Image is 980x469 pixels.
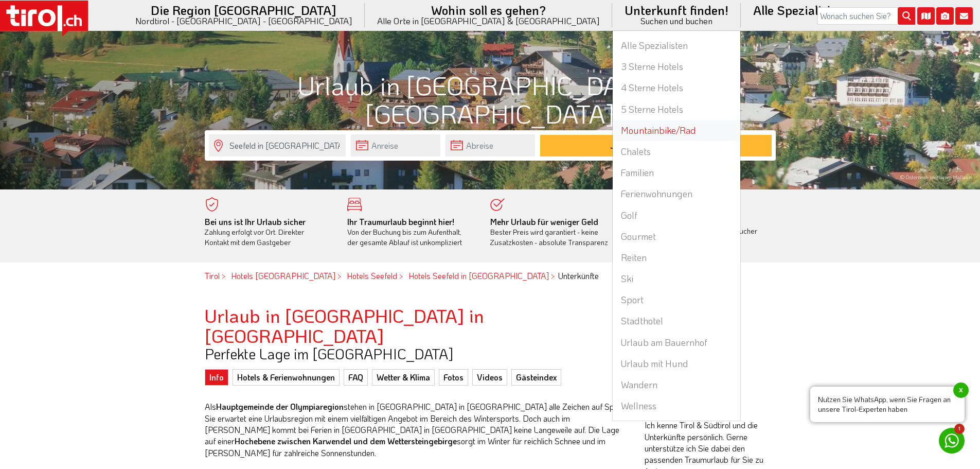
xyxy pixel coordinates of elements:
span: 1 [954,424,965,434]
a: Sport [613,289,740,310]
a: Hotels Seefeld [347,270,397,281]
a: Golf [613,205,740,226]
a: Alle Spezialisten [613,35,740,56]
a: Mountainbike/Rad [613,120,740,141]
input: Abreise [446,134,535,157]
a: Gästeindex [511,369,561,386]
b: Bei uns ist Ihr Urlaub sicher [205,216,306,227]
i: Karte öffnen [917,7,935,25]
a: Videos [472,369,507,386]
strong: Hauptgemeinde der Olympiaregion [216,401,344,412]
a: Chalets [613,141,740,162]
a: Fotos [439,369,468,386]
strong: Hochebene zwischen Karwendel und dem Wettersteingebirge [235,436,457,446]
h3: Perfekte Lage im [GEOGRAPHIC_DATA] [205,346,629,362]
a: Wellness [613,395,740,416]
i: Fotogalerie [936,7,954,25]
a: Hotels & Ferienwohnungen [233,369,340,386]
b: Mehr Urlaub für weniger Geld [490,216,598,227]
i: Kontakt [955,7,973,25]
input: Wonach suchen Sie? [817,7,915,25]
a: Stadthotel [613,310,740,332]
a: 1 Nutzen Sie WhatsApp, wenn Sie Fragen an unsere Tirol-Experten habenx [939,428,965,454]
a: Gourmet [613,226,740,247]
h2: Urlaub in [GEOGRAPHIC_DATA] in [GEOGRAPHIC_DATA] [205,305,629,346]
span: Nutzen Sie WhatsApp, wenn Sie Fragen an unsere Tirol-Experten haben [810,387,965,422]
a: Ferienwohnungen [613,183,740,204]
b: Ihr Traumurlaub beginnt hier! [347,216,454,227]
div: Bester Preis wird garantiert - keine Zusatzkosten - absolute Transparenz [490,217,618,248]
div: Von der Buchung bis zum Aufenthalt, der gesamte Ablauf ist unkompliziert [347,217,475,248]
input: Anreise [351,134,440,157]
small: Alle Orte in [GEOGRAPHIC_DATA] & [GEOGRAPHIC_DATA] [377,16,600,25]
a: Hotels [GEOGRAPHIC_DATA] [231,270,335,281]
a: Reiten [613,247,740,268]
a: Info [205,369,228,386]
button: Jetzt kostenlos anfragen [540,135,772,157]
a: Familien [613,162,740,183]
span: x [953,383,969,398]
a: Hotels Seefeld in [GEOGRAPHIC_DATA] [408,270,549,281]
a: Wandern [613,374,740,395]
a: Tirol [205,270,220,281]
small: Nordtirol - [GEOGRAPHIC_DATA] - [GEOGRAPHIC_DATA] [135,16,352,25]
input: Wo soll's hingehen? [209,134,346,157]
a: Wetter & Klima [372,369,435,386]
a: FAQ [344,369,368,386]
small: Suchen und buchen [625,16,728,25]
a: 3 Sterne Hotels [613,56,740,77]
a: 5 Sterne Hotels [613,99,740,120]
a: 4 Sterne Hotels [613,77,740,98]
div: Zahlung erfolgt vor Ort. Direkter Kontakt mit dem Gastgeber [205,217,332,248]
a: Ski [613,268,740,289]
a: Urlaub am Bauernhof [613,332,740,353]
p: Als stehen in [GEOGRAPHIC_DATA] in [GEOGRAPHIC_DATA] alle Zeichen auf Sport. Sie erwartet eine Ur... [205,401,629,459]
h1: Urlaub in [GEOGRAPHIC_DATA] in [GEOGRAPHIC_DATA] [205,71,776,128]
a: Urlaub mit Hund [613,353,740,374]
li: Unterkünfte [554,270,599,282]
